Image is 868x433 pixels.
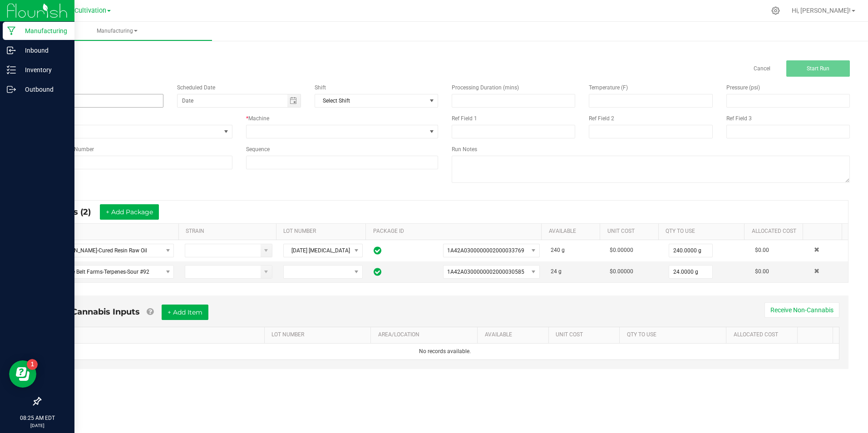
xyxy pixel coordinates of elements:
a: AREA/LOCATIONSortable [378,331,474,339]
span: Non-Cannabis Inputs [50,307,140,317]
iframe: Resource center [9,360,36,388]
span: 1A42A0300000002000033769 [447,247,524,254]
a: Manufacturing [22,22,212,41]
a: Unit CostSortable [556,331,616,339]
inline-svg: Manufacturing [7,26,16,35]
span: Scheduled Date [177,84,215,91]
span: $0.00000 [610,247,633,253]
span: 240 [551,247,560,253]
span: $0.00 [755,268,769,275]
a: Sortable [804,331,829,339]
a: Add Non-Cannabis items that were also consumed in the run (e.g. gloves and packaging); Also add N... [147,307,153,317]
span: 1A42A0300000002000030585 [447,269,524,275]
span: Start Run [807,65,829,72]
span: g [558,268,562,275]
a: ITEMSortable [58,331,261,339]
span: Inputs (2) [51,207,100,217]
p: Inventory [16,64,70,75]
button: Start Run [786,60,850,77]
a: Sortable [810,228,838,235]
span: Run Notes [452,146,477,153]
span: [PERSON_NAME]-Cured Resin Raw Oil [48,244,162,257]
span: Manufacturing [22,27,212,35]
a: QTY TO USESortable [666,228,740,235]
span: None [40,125,221,138]
p: Manufacturing [16,25,70,36]
span: g [562,247,565,253]
span: NO DATA FOUND [47,244,174,257]
a: LOT NUMBERSortable [283,228,362,235]
span: [DATE] [MEDICAL_DATA] Extraction (3) [284,244,351,257]
span: Toggle calendar [287,94,301,107]
a: ITEMSortable [49,228,175,235]
a: STRAINSortable [186,228,272,235]
span: Machine [248,115,269,122]
button: + Add Item [162,305,208,320]
td: No records available. [51,344,839,359]
a: Cancel [754,65,770,73]
button: Receive Non-Cannabis [764,302,839,318]
p: 08:25 AM EDT [4,414,70,422]
input: Date [178,94,287,107]
a: Allocated CostSortable [752,228,799,235]
a: PACKAGE IDSortable [373,228,538,235]
a: Unit CostSortable [607,228,655,235]
a: AVAILABLESortable [549,228,597,235]
inline-svg: Inbound [7,46,16,55]
span: In Sync [374,245,381,256]
inline-svg: Inventory [7,65,16,74]
span: Hi, [PERSON_NAME]! [792,7,851,14]
p: Outbound [16,84,70,95]
a: Allocated CostSortable [734,331,794,339]
inline-svg: Outbound [7,85,16,94]
span: Sequence [246,146,270,153]
a: QTY TO USESortable [627,331,723,339]
span: Shift [315,84,326,91]
span: Ref Field 2 [589,115,614,122]
span: $0.00000 [610,268,633,275]
span: Select Shift [315,94,426,107]
button: + Add Package [100,204,159,220]
span: Temperature (F) [589,84,628,91]
span: In Sync [374,266,381,277]
p: Inbound [16,45,70,56]
span: Ref Field 3 [726,115,752,122]
iframe: Resource center unread badge [27,359,38,370]
span: NO DATA FOUND [47,265,174,279]
a: LOT NUMBERSortable [271,331,367,339]
a: AVAILABLESortable [485,331,545,339]
span: Cultivation [74,7,106,15]
span: Processing Duration (mins) [452,84,519,91]
span: Ref Field 1 [452,115,477,122]
span: 24 [551,268,557,275]
div: Manage settings [770,6,781,15]
span: Pressure (psi) [726,84,760,91]
span: NO DATA FOUND [315,94,438,108]
span: $0.00 [755,247,769,253]
span: Terpene Belt Farms-Terpenes-Sour #92 [48,266,162,278]
p: [DATE] [4,422,70,429]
